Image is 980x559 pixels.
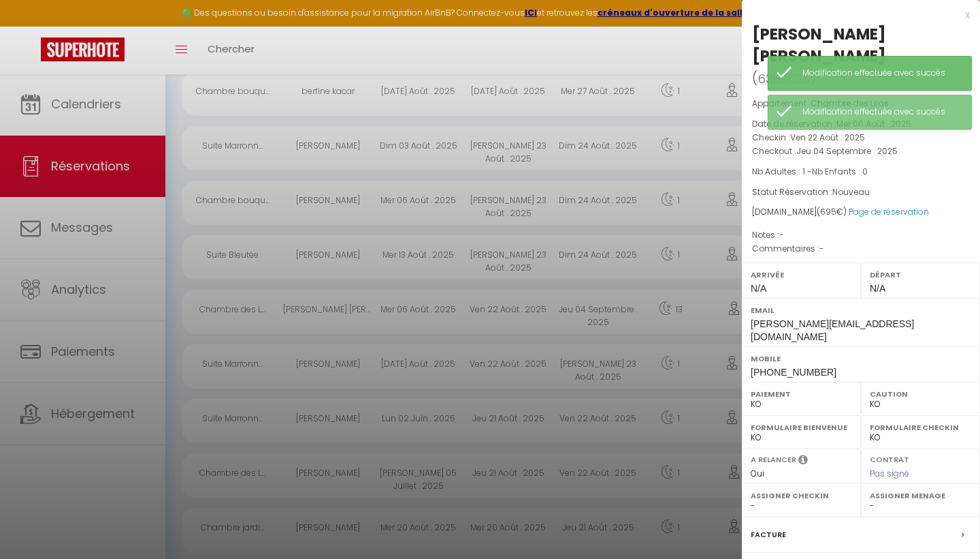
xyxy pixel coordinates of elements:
label: Mobile [751,352,971,365]
p: Statut Réservation : [752,185,970,199]
a: Page de réservation [849,206,929,217]
label: Email [751,303,971,317]
label: Formulaire Checkin [870,421,971,434]
label: Caution [870,387,971,401]
label: Contrat [870,454,909,463]
span: Nb Enfants : 0 [812,166,868,177]
button: Ouvrir le widget de chat LiveChat [11,5,52,46]
span: [PHONE_NUMBER] [751,367,836,378]
label: Formulaire Bienvenue [751,421,852,434]
span: N/A [751,283,766,294]
div: Modification effectuée avec succès [802,67,958,80]
div: Modification effectuée avec succès [802,106,958,119]
label: Départ [870,268,971,282]
span: Ven 22 Août . 2025 [790,132,865,143]
span: Nb Adultes : 1 - [752,166,868,177]
label: Paiement [751,387,852,401]
label: Facture [751,528,786,542]
p: Checkout : [752,145,970,158]
label: Assigner Menage [870,489,971,502]
span: ( ) [752,69,816,88]
span: ( €) [817,206,847,217]
p: Notes : [752,228,970,242]
i: Sélectionner OUI si vous souhaiter envoyer les séquences de messages post-checkout [798,454,808,469]
div: x [742,7,970,23]
div: [PERSON_NAME] [PERSON_NAME] [752,23,970,67]
label: Assigner Checkin [751,489,852,502]
span: - [779,229,784,241]
span: Nouveau [832,186,870,198]
span: [PERSON_NAME][EMAIL_ADDRESS][DOMAIN_NAME] [751,318,914,342]
p: Commentaires : [752,242,970,256]
p: Date de réservation : [752,117,970,131]
span: 6399025 [757,70,810,87]
label: Arrivée [751,268,852,282]
span: N/A [870,283,885,294]
span: 695 [820,206,836,217]
p: Checkin : [752,131,970,145]
label: A relancer [751,454,796,466]
p: Appartement : [752,97,970,110]
span: Jeu 04 Septembre . 2025 [796,145,898,157]
span: - [819,243,824,254]
div: [DOMAIN_NAME] [752,206,970,219]
span: Pas signé [870,468,909,479]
